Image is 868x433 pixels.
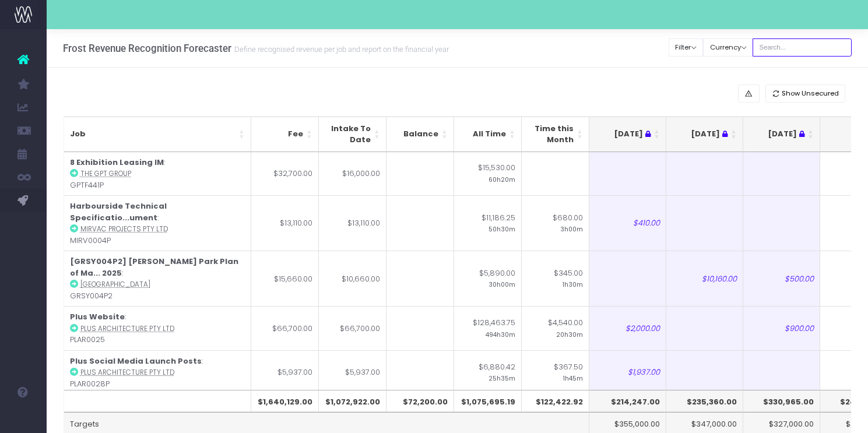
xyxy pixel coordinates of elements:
th: Time this Month: activate to sort column ascending [522,117,589,152]
td: $32,700.00 [251,152,319,196]
th: Balance: activate to sort column ascending [386,117,454,152]
th: Fee: activate to sort column ascending [251,117,319,152]
td: $10,160.00 [666,251,743,306]
td: $13,110.00 [251,195,319,251]
button: Currency [703,38,753,57]
td: $900.00 [743,306,820,350]
td: $128,463.75 [454,306,522,350]
th: $72,200.00 [386,390,454,412]
th: $1,075,695.19 [454,390,522,412]
th: Jul 25 : activate to sort column ascending [743,117,820,152]
abbr: Plus Architecture Pty Ltd [80,368,174,377]
td: : PLAR0028P [64,350,251,395]
td: : GPTF441P [64,152,251,196]
strong: Plus Website [70,311,125,322]
th: All Time: activate to sort column ascending [454,117,522,152]
td: $367.50 [522,350,589,395]
th: Job: activate to sort column ascending [64,117,251,152]
td: $500.00 [743,251,820,306]
abbr: Mirvac Projects Pty Ltd [80,224,168,234]
td: $5,890.00 [454,251,522,306]
small: 20h30m [556,329,583,339]
th: $214,247.00 [589,390,666,412]
h3: Frost Revenue Recognition Forecaster [63,43,449,54]
th: $235,360.00 [666,390,743,412]
abbr: Greater Sydney Parklands [80,280,150,289]
small: 1h45m [563,372,583,383]
th: $1,072,922.00 [319,390,386,412]
td: $410.00 [589,195,666,251]
span: Show Unsecured [782,89,839,98]
small: 50h30m [489,223,515,234]
td: $15,530.00 [454,152,522,196]
td: $15,660.00 [251,251,319,306]
small: 25h35m [489,372,515,383]
th: Intake To Date: activate to sort column ascending [319,117,386,152]
td: $66,700.00 [319,306,386,350]
strong: Plus Social Media Launch Posts [70,355,202,367]
th: Jun 25 : activate to sort column ascending [666,117,743,152]
td: $5,937.00 [251,350,319,395]
td: $6,880.42 [454,350,522,395]
button: Show Unsecured [765,85,846,103]
td: $2,000.00 [589,306,666,350]
strong: 8 Exhibition Leasing IM [70,157,164,168]
th: $122,422.92 [522,390,589,412]
abbr: The GPT Group [80,169,131,178]
small: 1h30m [563,279,583,289]
td: : PLAR0025 [64,306,251,350]
td: : GRSY004P2 [64,251,251,306]
th: May 25 : activate to sort column ascending [589,117,666,152]
td: : MIRV0004P [64,195,251,251]
abbr: Plus Architecture Pty Ltd [80,324,174,333]
td: $11,186.25 [454,195,522,251]
td: $345.00 [522,251,589,306]
td: $13,110.00 [319,195,386,251]
strong: Harbourside Technical Specificatio...ument [70,200,167,223]
td: $16,000.00 [319,152,386,196]
td: $66,700.00 [251,306,319,350]
td: $1,937.00 [589,350,666,395]
small: 30h00m [489,279,515,289]
small: 494h30m [486,329,515,339]
small: 3h00m [560,223,583,234]
td: $4,540.00 [522,306,589,350]
td: $5,937.00 [319,350,386,395]
img: images/default_profile_image.png [15,410,32,427]
th: $1,640,129.00 [251,390,319,412]
button: Filter [669,38,704,57]
small: 60h20m [489,174,515,184]
th: $330,965.00 [743,390,820,412]
td: $680.00 [522,195,589,251]
strong: [GRSY004P2] [PERSON_NAME] Park Plan of Ma... 2025 [70,256,238,279]
input: Search... [753,38,852,57]
small: Define recognised revenue per job and report on the financial year [231,43,449,54]
td: $10,660.00 [319,251,386,306]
